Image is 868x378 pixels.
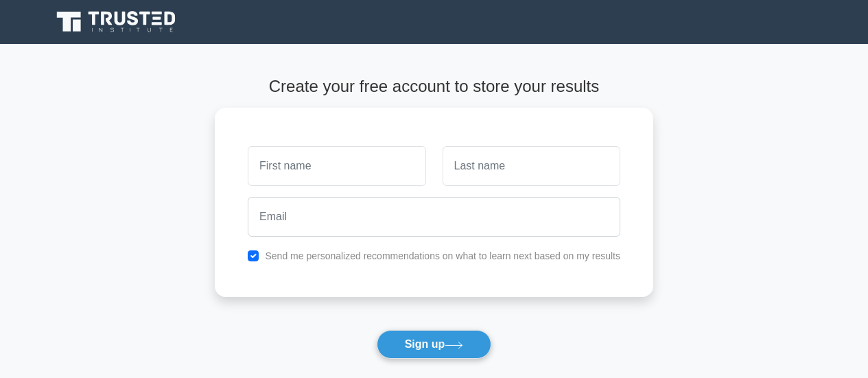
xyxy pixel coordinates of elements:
[215,77,653,97] h4: Create your free account to store your results
[248,197,620,237] input: Email
[265,250,620,261] label: Send me personalized recommendations on what to learn next based on my results
[248,146,425,186] input: First name
[377,330,492,359] button: Sign up
[443,146,620,186] input: Last name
